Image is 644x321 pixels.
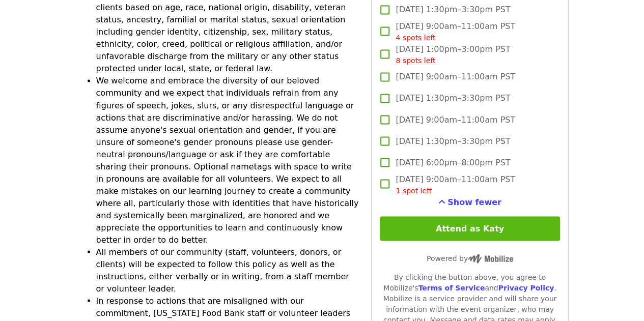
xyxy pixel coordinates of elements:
[396,20,515,43] span: [DATE] 9:00am–11:00am PST
[396,34,435,42] span: 4 spots left
[427,254,513,262] span: Powered by
[396,135,510,147] span: [DATE] 1:30pm–3:30pm PST
[396,92,510,104] span: [DATE] 1:30pm–3:30pm PST
[396,113,515,126] span: [DATE] 9:00am–11:00am PST
[396,71,515,83] span: [DATE] 9:00am–11:00am PST
[468,254,513,263] img: Powered by Mobilize
[96,75,359,246] li: We welcome and embrace the diversity of our beloved community and we expect that individuals refr...
[396,173,515,196] span: [DATE] 9:00am–11:00am PST
[498,283,554,291] a: Privacy Policy
[96,246,359,295] li: All members of our community (staff, volunteers, donors, or clients) will be expected to follow t...
[438,196,501,208] button: See more timeslots
[396,56,435,65] span: 8 spots left
[396,156,510,168] span: [DATE] 6:00pm–8:00pm PST
[418,283,485,291] a: Terms of Service
[396,186,432,194] span: 1 spot left
[380,216,559,241] button: Attend as Katy
[396,4,510,16] span: [DATE] 1:30pm–3:30pm PST
[447,197,501,207] span: Show fewer
[396,43,510,66] span: [DATE] 1:00pm–3:00pm PST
